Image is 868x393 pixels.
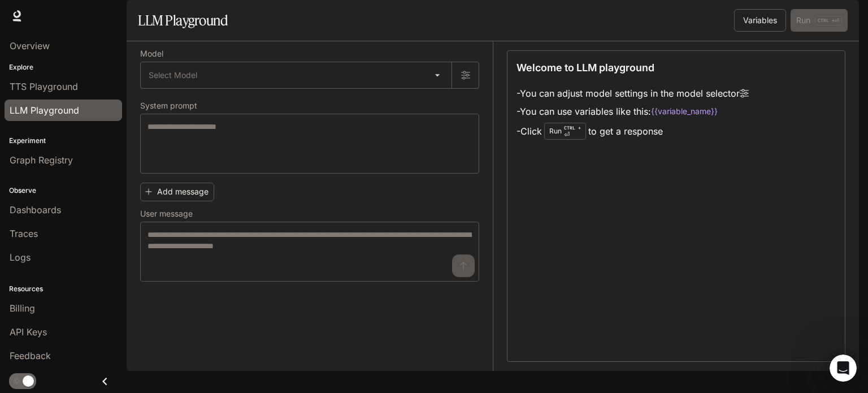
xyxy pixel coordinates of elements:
span: Select Model [149,70,197,81]
p: Welcome to LLM playground [517,60,654,75]
p: ⏎ [564,124,581,138]
iframe: Intercom live chat [830,355,857,382]
p: CTRL + [564,124,581,131]
p: System prompt [140,102,197,110]
code: {{variable_name}} [651,106,718,117]
button: Add message [140,183,214,201]
div: Run [544,123,586,140]
li: - You can use variables like this: [517,102,749,120]
li: - You can adjust model settings in the model selector [517,84,749,102]
h1: LLM Playground [138,9,228,32]
li: - Click to get a response [517,120,749,142]
div: Select Model [141,62,452,88]
p: Model [140,50,163,58]
p: User message [140,210,193,218]
button: Variables [734,9,786,32]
